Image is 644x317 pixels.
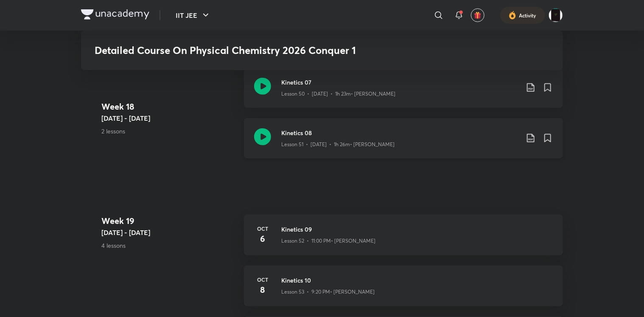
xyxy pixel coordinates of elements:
a: Oct8Kinetics 10Lesson 53 • 9:20 PM• [PERSON_NAME] [244,266,563,317]
img: Company Logo [81,9,149,20]
p: Lesson 52 • 11:00 PM • [PERSON_NAME] [281,237,375,245]
h6: Oct [254,225,271,232]
h4: 6 [254,232,271,245]
h4: 8 [254,283,271,296]
a: Kinetics 08Lesson 51 • [DATE] • 1h 26m• [PERSON_NAME] [244,118,563,169]
h3: Kinetics 10 [281,276,553,285]
h3: Kinetics 09 [281,225,553,234]
p: 2 lessons [101,126,237,135]
p: Lesson 53 • 9:20 PM • [PERSON_NAME] [281,288,375,296]
button: avatar [471,8,484,22]
h4: Week 18 [101,100,237,113]
p: Lesson 51 • [DATE] • 1h 26m • [PERSON_NAME] [281,141,395,148]
h4: Week 19 [101,215,237,227]
p: Lesson 50 • [DATE] • 1h 23m • [PERSON_NAME] [281,90,395,98]
img: avatar [474,11,482,19]
a: Company Logo [81,9,149,22]
h3: Kinetics 08 [281,128,519,137]
img: activity [509,10,516,20]
h3: Detailed Course On Physical Chemistry 2026 Conquer 1 [95,44,427,57]
button: IIT JEE [171,7,216,24]
img: Anurag Agarwal [549,8,563,23]
h5: [DATE] - [DATE] [101,113,237,123]
h6: Oct [254,276,271,283]
h3: Kinetics 07 [281,78,519,87]
h5: [DATE] - [DATE] [101,227,237,238]
p: 4 lessons [101,241,237,250]
a: Kinetics 07Lesson 50 • [DATE] • 1h 23m• [PERSON_NAME] [244,68,563,118]
a: Oct6Kinetics 09Lesson 52 • 11:00 PM• [PERSON_NAME] [244,215,563,266]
